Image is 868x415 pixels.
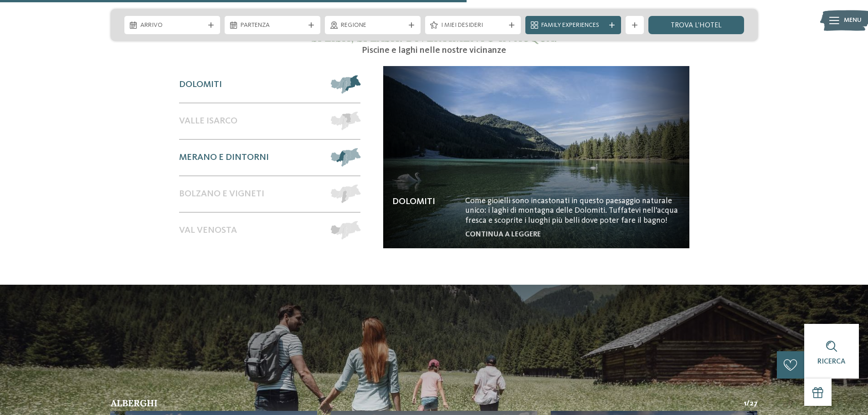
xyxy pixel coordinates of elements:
a: continua a leggere [465,231,541,238]
span: Merano e dintorni [179,152,269,163]
span: 27 [750,399,758,409]
span: I miei desideri [441,21,505,30]
span: / [746,399,750,409]
span: 1 [744,399,746,409]
span: Dolomiti [179,79,222,90]
span: Val Venosta [179,225,237,236]
span: Valle Isarco [179,116,237,127]
span: Partenza [241,21,304,30]
span: Regione [341,21,405,30]
span: Family Experiences [541,21,605,30]
span: Bolzano e vigneti [179,189,264,200]
span: Alberghi [111,397,158,409]
span: Piscine e laghi nelle nostre vicinanze [362,46,506,55]
span: Arrivo [140,21,204,30]
a: trova l’hotel [648,16,744,34]
img: Cercate un hotel con piscina coperta per bambini in Alto Adige? [383,66,689,248]
span: Ricerca [817,358,846,365]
